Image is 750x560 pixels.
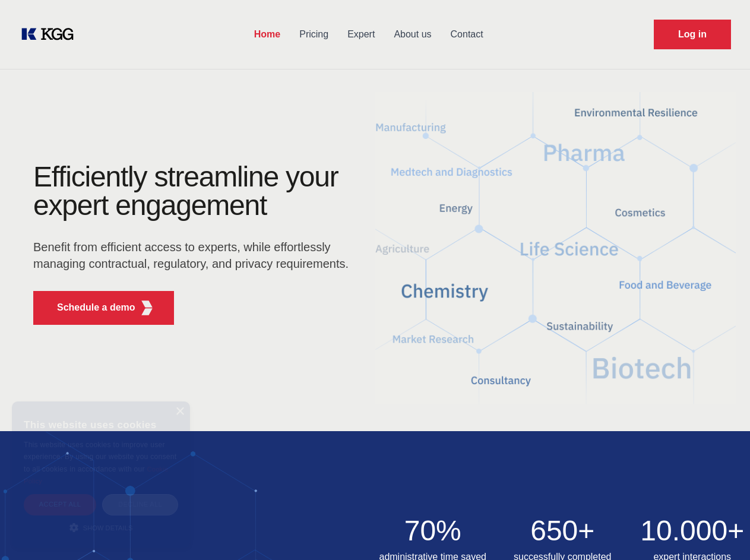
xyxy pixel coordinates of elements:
div: Decline all [102,494,178,515]
p: Benefit from efficient access to experts, while effortlessly managing contractual, regulatory, an... [33,239,356,272]
a: About us [384,19,441,50]
h1: Efficiently streamline your expert engagement [33,163,356,220]
a: Expert [338,19,384,50]
p: Schedule a demo [57,300,135,315]
a: Pricing [290,19,338,50]
img: KGG Fifth Element RED [375,77,736,419]
img: KGG Fifth Element RED [140,300,154,315]
span: Show details [83,524,133,531]
div: Close [175,407,184,416]
a: Contact [441,19,493,50]
h2: 650+ [505,517,621,545]
div: This website uses cookies [24,410,178,439]
div: Accept all [24,494,96,515]
span: This website uses cookies to improve user experience. By using our website you consent to all coo... [24,441,176,473]
button: Schedule a demoKGG Fifth Element RED [33,291,174,325]
h2: 70% [375,517,491,545]
div: Show details [24,521,178,533]
a: Home [245,19,290,50]
a: Request Demo [654,20,731,49]
a: KOL Knowledge Platform: Talk to Key External Experts (KEE) [19,25,83,44]
a: Cookie Policy [24,466,169,485]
